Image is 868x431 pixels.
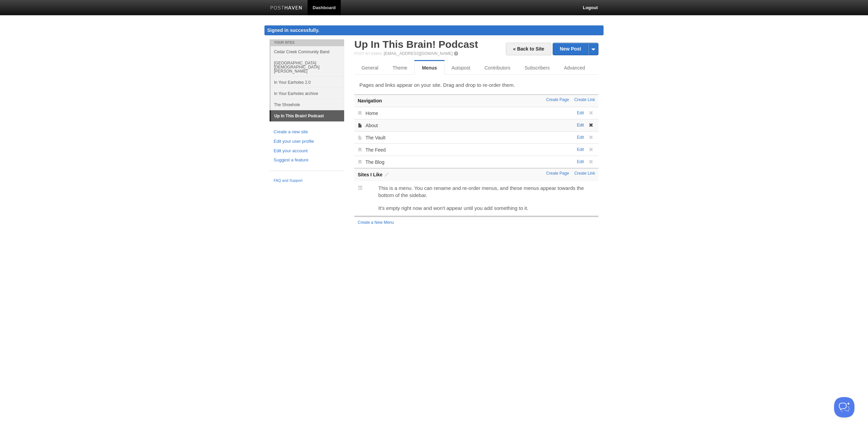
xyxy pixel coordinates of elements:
[271,46,344,57] a: Cedar Creek Community Band
[384,51,453,56] a: [EMAIL_ADDRESS][DOMAIN_NAME]
[546,171,569,176] a: Create Page
[574,97,595,102] a: Create Link
[274,157,340,164] a: Suggest a feature
[546,97,569,102] a: Create Page
[366,147,386,153] a: The Feed
[358,172,595,177] h3: Sites I Like
[386,61,415,75] a: Theme
[378,184,595,199] p: This is a menu. You can rename and re-order menus, and these menus appear towards the bottom of t...
[270,39,344,46] li: Your Sites
[553,43,598,55] a: New Post
[271,88,344,99] a: In Your Earholes archive
[414,61,444,75] a: Menus
[354,61,386,75] a: General
[378,204,595,212] p: It's empty right now and won't appear until you add something to it.
[577,135,584,140] a: Edit
[274,138,340,145] a: Edit your user profile
[271,99,344,110] a: The Showhole
[274,148,340,155] a: Edit your account
[359,81,593,89] p: Pages and links appear on your site. Drag and drop to re-order them.
[506,43,551,55] a: « Back to Site
[354,39,478,50] a: Up In This Brain! Podcast
[271,77,344,88] a: In Your Earholes 2.0
[274,178,340,184] a: FAQ and Support
[557,61,592,75] a: Advanced
[445,61,477,75] a: Autopost
[274,129,340,136] a: Create a new site
[834,397,854,417] iframe: Help Scout Beacon - Open
[577,123,584,128] a: Edit
[358,220,394,225] a: Create a New Menu
[366,135,386,140] a: The Vault
[270,6,302,11] img: Posthaven-bar
[366,159,384,165] a: The Blog
[354,52,382,56] span: Post by Email
[574,171,595,176] a: Create Link
[358,98,595,103] h3: Navigation
[517,61,557,75] a: Subscribers
[577,159,584,164] a: Edit
[271,111,344,121] a: Up In This Brain! Podcast
[271,57,344,77] a: [GEOGRAPHIC_DATA][DEMOGRAPHIC_DATA][PERSON_NAME]
[577,147,584,152] a: Edit
[366,123,378,128] a: About
[577,111,584,115] a: Edit
[477,61,517,75] a: Contributors
[366,111,378,116] a: Home
[264,25,604,35] div: Signed in successfully.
